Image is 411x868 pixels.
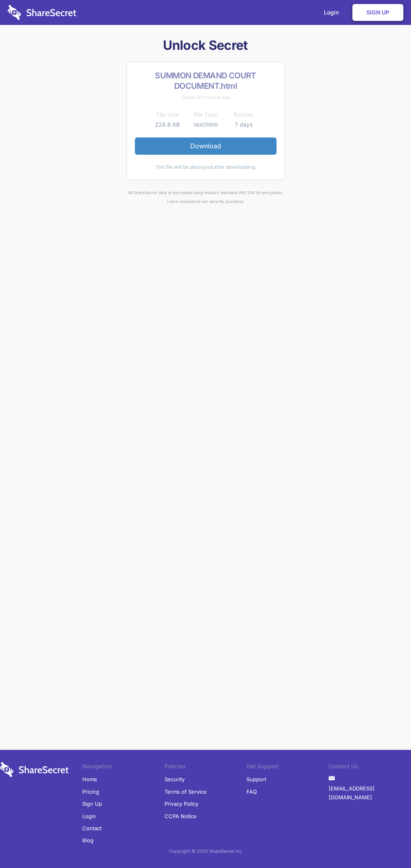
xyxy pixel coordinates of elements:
[82,798,102,810] a: Sign Up
[135,70,277,91] h2: SUMMON DEMAND COURT DOCUMENT.html
[329,782,411,804] a: [EMAIL_ADDRESS][DOMAIN_NAME]
[167,199,189,204] a: Learn more
[135,137,277,154] a: Download
[246,773,266,785] a: Support
[165,786,207,798] a: Terms of Service
[329,762,411,773] li: Contact Us
[165,762,247,773] li: Policies
[8,5,76,20] img: logo-wordmark-white-trans-d4663122ce5f474addd5e946df7df03e33cb6a1c49d2221995e7729f52c070b2.svg
[165,810,197,822] a: CCPA Notice
[352,4,403,21] a: Sign Up
[165,798,198,810] a: Privacy Policy
[225,120,263,129] td: 7 days
[149,120,187,129] td: 228.6 KB
[187,110,225,119] th: File Type
[149,110,187,119] th: File Size
[82,834,94,846] a: Blog
[135,163,277,172] div: This file will be destroyed after downloading.
[82,786,99,798] a: Pricing
[187,120,225,129] td: text/html
[225,110,263,119] th: Expires
[246,762,329,773] li: Get Support
[165,773,185,785] a: Security
[82,773,97,785] a: Home
[246,786,257,798] a: FAQ
[82,822,102,834] a: Contact
[82,810,96,822] a: Login
[82,762,165,773] li: Navigation
[135,93,277,102] div: Shared 32 minutes ago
